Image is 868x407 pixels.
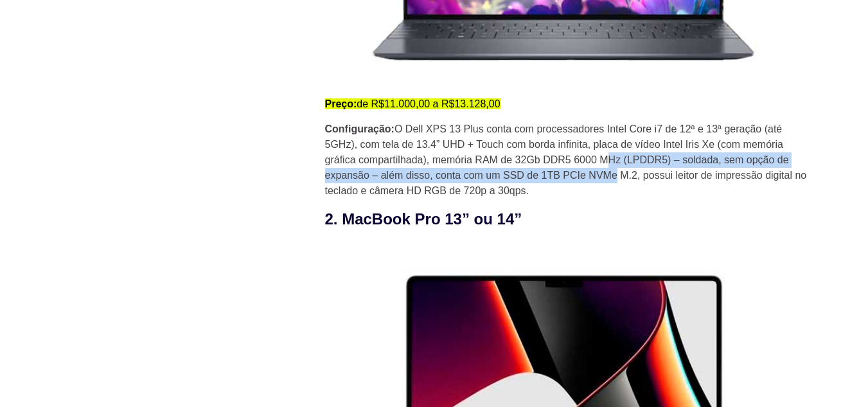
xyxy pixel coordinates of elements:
iframe: Chat Widget [637,242,868,407]
strong: Configuração: [325,123,394,134]
p: O Dell XPS 13 Plus conta com processadores Intel Core i7 de 12ª e 13ª geração (até 5GHz), com tel... [325,122,813,199]
strong: Preço: [325,98,357,109]
div: Widget de chat [637,242,868,407]
mark: de R$11.000,00 a R$13.128,00 [325,98,500,109]
h3: 2. MacBook Pro 13” ou 14” [325,208,813,231]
